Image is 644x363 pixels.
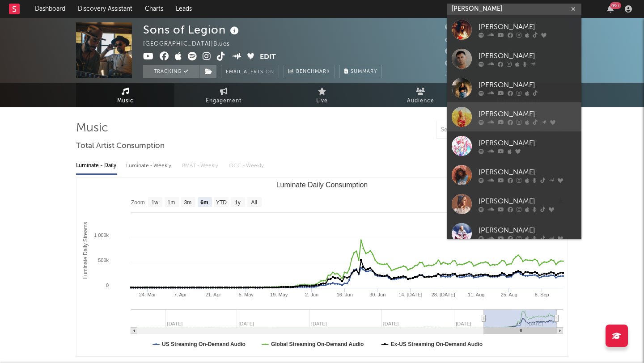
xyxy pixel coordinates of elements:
text: 1 000k [94,232,109,238]
text: 11. Aug [468,292,484,297]
input: Search by song name or URL [436,127,531,134]
span: 1,300,000 [445,49,486,55]
div: [PERSON_NAME] [479,109,577,119]
a: Benchmark [284,65,335,78]
a: [PERSON_NAME] [447,219,581,248]
span: 566,800 [445,37,481,42]
button: Edit [260,52,276,63]
div: 99 + [610,2,621,9]
span: Total Artist Consumption [76,141,165,152]
span: Engagement [206,96,241,106]
text: 16. Jun [337,292,353,297]
span: Audience [407,96,434,106]
text: 3m [184,199,192,206]
a: [PERSON_NAME] [447,160,581,190]
text: 19. May [270,292,288,297]
text: 0 [106,283,109,288]
text: YTD [216,199,227,206]
text: 28. [DATE] [432,292,455,297]
svg: Luminate Daily Consumption [76,177,568,356]
button: Tracking [143,65,199,78]
text: Zoom [131,199,145,206]
text: Ex-US Streaming On-Demand Audio [391,341,483,347]
div: [PERSON_NAME] [479,80,577,90]
span: Jump Score: 83.4 [445,72,498,77]
text: 24. Mar [139,292,156,297]
div: Luminate - Daily [76,158,117,173]
text: 8. Sep [535,292,549,297]
span: Live [316,96,328,106]
text: 7. Apr [174,292,187,297]
button: Email AlertsOn [221,65,279,78]
span: 245,142 [445,25,479,30]
input: Search for artists [447,4,581,15]
div: [PERSON_NAME] [479,21,577,32]
text: 5. May [239,292,254,297]
text: 25. Aug [501,292,517,297]
text: 1m [168,199,175,206]
button: Summary [339,65,382,78]
text: Global Streaming On-Demand Audio [271,341,364,347]
text: 2. Jun [305,292,318,297]
div: [PERSON_NAME] [479,138,577,148]
text: 14. [DATE] [398,292,422,297]
text: 6m [200,199,208,206]
em: On [266,70,274,75]
span: Benchmark [296,67,330,77]
span: 1,736,570 Monthly Listeners [445,61,539,67]
a: Engagement [174,83,273,107]
span: Summary [351,69,377,74]
span: Music [117,96,134,106]
div: [PERSON_NAME] [479,51,577,61]
div: Luminate - Weekly [126,158,173,173]
a: Music [76,83,174,107]
div: Sons of Legion [143,22,241,37]
text: Luminate Daily Streams [82,222,89,279]
div: [PERSON_NAME] [479,196,577,207]
text: 30. Jun [369,292,386,297]
a: Audience [371,83,470,107]
div: [GEOGRAPHIC_DATA] | Blues [143,39,240,50]
text: 21. Apr [205,292,221,297]
text: 500k [98,257,109,263]
text: US Streaming On-Demand Audio [162,341,246,347]
text: 1w [152,199,159,206]
a: [PERSON_NAME] [447,131,581,160]
a: Live [273,83,371,107]
a: [PERSON_NAME] [447,15,581,44]
a: [PERSON_NAME] [447,73,581,102]
a: [PERSON_NAME] [447,102,581,131]
text: All [251,199,257,206]
div: [PERSON_NAME] [479,167,577,177]
text: 1y [235,199,241,206]
text: Luminate Daily Consumption [276,181,368,189]
a: [PERSON_NAME] [447,44,581,73]
div: [PERSON_NAME] [479,225,577,236]
button: 99+ [607,5,614,13]
a: [PERSON_NAME] [447,190,581,219]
